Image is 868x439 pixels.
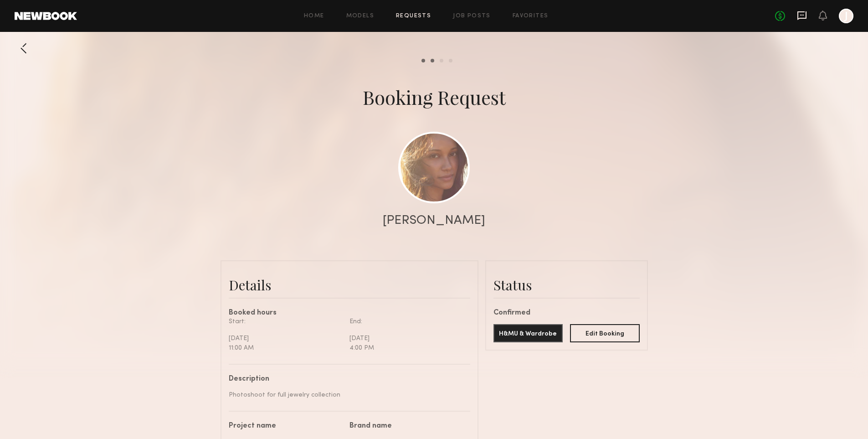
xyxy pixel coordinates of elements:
[229,317,343,326] div: Start:
[453,13,491,19] a: Job Posts
[229,276,470,294] div: Details
[349,334,463,343] div: [DATE]
[229,376,463,383] div: Description
[346,13,374,19] a: Models
[349,317,463,326] div: End:
[383,214,485,227] div: [PERSON_NAME]
[396,13,431,19] a: Requests
[839,9,853,23] a: J
[229,390,463,400] div: Photoshoot for full jewelry collection
[349,343,463,353] div: 4:00 PM
[349,423,463,430] div: Brand name
[513,13,549,19] a: Favorites
[493,324,563,342] button: H&MU & Wardrobe
[229,334,343,343] div: [DATE]
[570,324,640,342] button: Edit Booking
[229,423,343,430] div: Project name
[229,343,343,353] div: 11:00 AM
[493,276,640,294] div: Status
[304,13,324,19] a: Home
[363,84,506,110] div: Booking Request
[493,310,640,317] div: Confirmed
[229,310,470,317] div: Booked hours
